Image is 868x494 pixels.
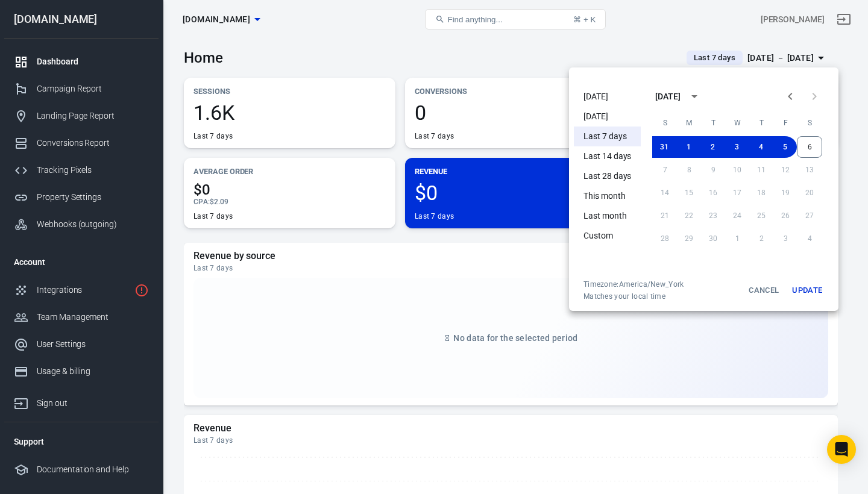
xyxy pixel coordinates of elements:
[684,86,705,107] button: calendar view is open, switch to year view
[726,111,748,135] span: Wednesday
[676,136,700,158] button: 1
[678,111,700,135] span: Monday
[778,84,802,108] button: Previous month
[583,292,684,301] span: Matches your local time
[749,136,773,158] button: 4
[655,90,681,103] div: [DATE]
[574,166,641,186] li: Last 28 days
[574,206,641,226] li: Last month
[574,226,641,246] li: Custom
[574,87,641,107] li: [DATE]
[788,280,826,301] button: Update
[654,111,676,135] span: Sunday
[702,111,724,135] span: Tuesday
[827,435,856,464] div: Open Intercom Messenger
[797,136,822,158] button: 6
[775,111,796,135] span: Friday
[574,127,641,146] li: Last 7 days
[725,136,749,158] button: 3
[574,146,641,166] li: Last 14 days
[574,107,641,127] li: [DATE]
[583,280,684,289] div: Timezone: America/New_York
[744,280,783,301] button: Cancel
[652,136,676,158] button: 31
[700,136,725,158] button: 2
[773,136,797,158] button: 5
[799,111,820,135] span: Saturday
[750,111,772,135] span: Thursday
[574,186,641,206] li: This month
